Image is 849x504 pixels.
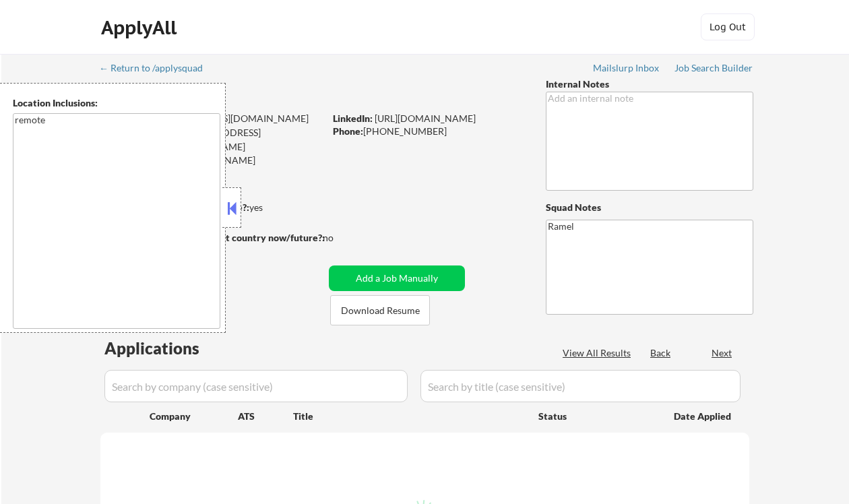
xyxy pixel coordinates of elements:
div: Applications [104,340,238,356]
strong: Phone: [333,125,363,137]
button: Download Resume [330,295,430,325]
div: [PHONE_NUMBER] [333,125,524,138]
div: Company [150,410,238,423]
div: Squad Notes [546,201,753,214]
div: View All Results [563,346,635,360]
div: ATS [238,410,293,423]
input: Search by company (case sensitive) [104,370,408,402]
input: Search by title (case sensitive) [420,370,741,402]
div: Status [538,404,654,428]
div: Mailslurp Inbox [593,63,660,73]
div: no [323,231,361,245]
button: Add a Job Manually [329,265,465,291]
a: Job Search Builder [674,63,753,76]
div: Next [712,346,733,360]
div: Internal Notes [546,77,753,91]
button: Log Out [701,13,755,40]
a: [URL][DOMAIN_NAME] [375,113,476,124]
div: Title [293,410,526,423]
div: Job Search Builder [674,63,753,73]
div: Location Inclusions: [13,96,220,110]
strong: LinkedIn: [333,113,373,124]
a: Mailslurp Inbox [593,63,660,76]
div: ← Return to /applysquad [99,63,216,73]
div: Date Applied [674,410,733,423]
div: ApplyAll [101,16,181,39]
a: ← Return to /applysquad [99,63,216,76]
div: Back [650,346,672,360]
